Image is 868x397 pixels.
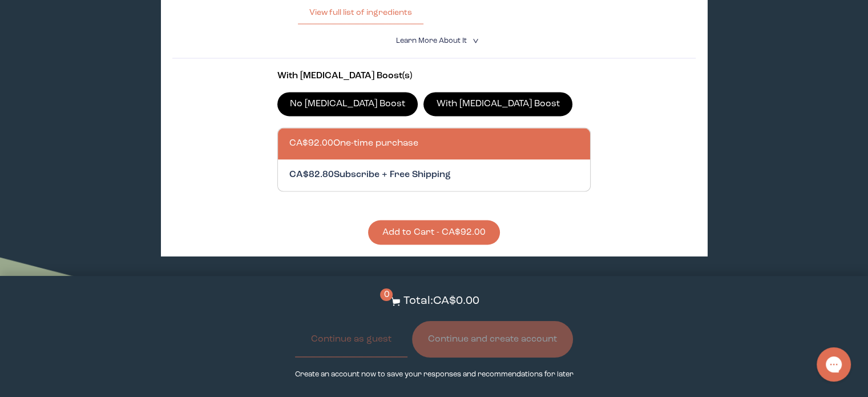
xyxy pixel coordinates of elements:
[469,38,480,44] i: <
[380,288,393,301] span: 0
[277,70,591,83] p: With [MEDICAL_DATA] Boost(s)
[423,92,572,116] label: With [MEDICAL_DATA] Boost
[298,1,423,24] button: View full list of ingredients
[295,321,407,358] button: Continue as guest
[368,220,500,244] button: Add to Cart - CA$92.00
[395,37,466,45] span: Learn More About it
[294,369,573,380] p: Create an account now to save your responses and recommendations for later
[412,321,573,358] button: Continue and create account
[395,35,472,46] summary: Learn More About it <
[277,92,418,116] label: No [MEDICAL_DATA] Boost
[403,293,479,310] p: Total: CA$0.00
[811,343,857,386] iframe: Gorgias live chat messenger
